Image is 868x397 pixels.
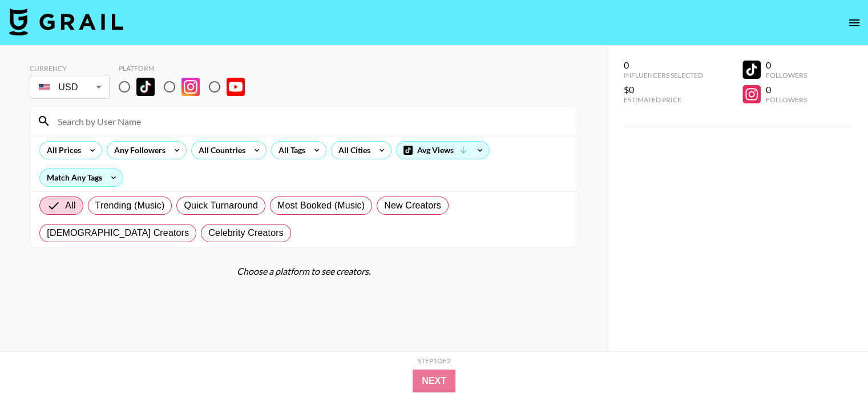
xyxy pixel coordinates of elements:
[51,112,570,130] input: Search by User Name
[9,8,123,35] img: Grail Talent
[227,78,245,96] img: YouTube
[208,226,284,240] span: Celebrity Creators
[119,64,254,73] div: Platform
[40,142,83,159] div: All Prices
[107,142,168,159] div: Any Followers
[624,71,703,79] div: Influencers Selected
[811,340,854,383] iframe: Drift Widget Chat Controller
[624,84,703,95] div: $0
[30,64,110,73] div: Currency
[272,142,308,159] div: All Tags
[40,169,123,186] div: Match Any Tags
[277,199,365,212] span: Most Booked (Music)
[332,142,373,159] div: All Cities
[192,142,248,159] div: All Countries
[413,370,455,392] button: Next
[765,95,806,104] div: Followers
[181,78,200,96] img: Instagram
[765,84,806,95] div: 0
[184,199,258,212] span: Quick Turnaround
[136,78,155,96] img: TikTok
[418,356,451,365] div: Step 1 of 2
[624,59,703,71] div: 0
[843,11,866,34] button: open drawer
[624,95,703,104] div: Estimated Price
[765,59,806,71] div: 0
[765,71,806,79] div: Followers
[47,226,189,240] span: [DEMOGRAPHIC_DATA] Creators
[384,199,441,212] span: New Creators
[65,199,75,212] span: All
[30,266,578,277] div: Choose a platform to see creators.
[397,142,489,159] div: Avg Views
[95,199,165,212] span: Trending (Music)
[32,77,107,97] div: USD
